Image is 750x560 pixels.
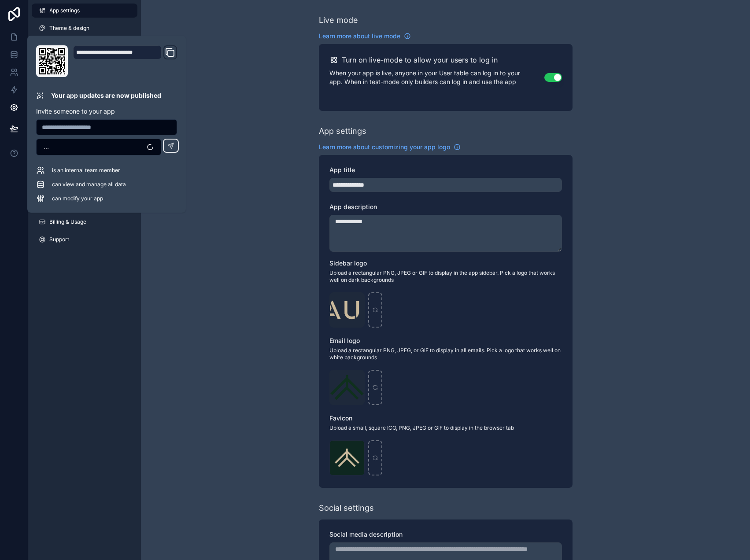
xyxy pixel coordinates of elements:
[52,181,126,188] span: can view and manage all data
[44,143,49,151] span: ...
[329,203,377,210] span: App description
[52,195,103,202] span: can modify your app
[319,502,374,514] div: Social settings
[73,45,177,77] div: Domain and Custom Link
[319,125,366,137] div: App settings
[32,232,137,247] a: Support
[329,166,355,173] span: App title
[319,32,400,41] span: Learn more about live mode
[329,414,352,422] span: Favicon
[319,14,358,26] div: Live mode
[329,269,562,284] span: Upload a rectangular PNG, JPEG or GIF to display in the app sidebar. Pick a logo that works well ...
[329,259,367,267] span: Sidebar logo
[36,139,161,155] button: Select Button
[51,91,161,100] p: Your app updates are now published
[49,236,69,243] span: Support
[329,347,562,361] span: Upload a rectangular PNG, JPEG, or GIF to display in all emails. Pick a logo that works well on w...
[32,215,137,229] a: Billing & Usage
[319,143,461,151] a: Learn more about customizing your app logo
[319,143,450,151] span: Learn more about customizing your app logo
[49,25,89,32] span: Theme & design
[49,218,86,225] span: Billing & Usage
[319,32,411,41] a: Learn more about live mode
[329,69,544,86] p: When your app is live, anyone in your User table can log in to your app. When in test-mode only b...
[36,107,177,116] p: Invite someone to your app
[52,167,120,174] span: is an internal team member
[32,21,137,35] a: Theme & design
[49,7,80,14] span: App settings
[329,424,562,431] span: Upload a small, square ICO, PNG, JPEG or GIF to display in the browser tab
[329,531,403,538] span: Social media description
[342,55,498,65] h2: Turn on live-mode to allow your users to log in
[32,4,137,18] a: App settings
[329,337,360,344] span: Email logo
